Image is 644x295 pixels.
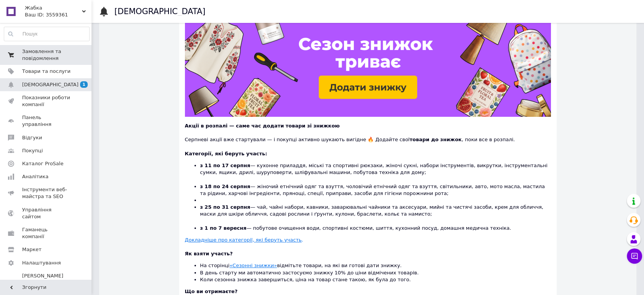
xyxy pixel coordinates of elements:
[22,94,71,108] span: Показники роботи компанії
[22,160,63,167] span: Каталог ProSale
[22,147,43,154] span: Покупці
[22,48,71,62] span: Замовлення та повідомлення
[200,204,251,210] b: з 25 по 31 серпня
[185,237,302,243] u: Докладніше про категорії, які беруть участь
[22,134,42,141] span: Відгуки
[25,5,82,11] span: Жабка
[80,81,88,88] span: 1
[185,151,267,156] b: Категорії, які беруть участь:
[200,225,551,232] li: — побутове очищення води, спортивні костюми, шиття, кухонний посуд, домашня медична техніка.
[22,173,48,180] span: Аналітика
[22,206,71,220] span: Управління сайтом
[22,114,71,128] span: Панель управління
[22,246,42,253] span: Маркет
[22,186,71,200] span: Інструменти веб-майстра та SEO
[22,260,61,266] span: Налаштування
[200,184,251,189] b: з 18 по 24 серпня
[22,68,71,75] span: Товари та послуги
[185,237,304,243] a: Докладніше про категорії, які беруть участь.
[114,7,206,16] h1: [DEMOGRAPHIC_DATA]
[200,183,551,197] li: — жіночий етнічний одяг та взуття, чоловічий етнічний одяг та взуття, світильники, авто, мото мас...
[200,225,247,231] b: з 1 по 7 вересня
[185,129,551,143] div: Серпневі акції вже стартували — і покупці активно шукають вигідне 🔥 Додайте свої , поки все в роз...
[230,263,277,268] a: «Сезонні знижки»
[185,123,340,129] b: Акції в розпалі — саме час додати товари зі знижкою
[185,289,238,294] b: Що ви отримаєте?
[200,204,551,225] li: — чай, чайні набори, кавники, заварювальні чайники та аксесуари, мийні та чистячі засоби, крем дл...
[22,81,79,88] span: [DEMOGRAPHIC_DATA]
[200,162,551,183] li: — кухонне приладдя, міські та спортивні рюкзаки, жіночі сукні, набори інструментів, викрутки, інс...
[22,226,71,240] span: Гаманець компанії
[200,262,551,269] li: На сторінці відмітьте товари, на які ви готові дати знижку.
[4,27,89,41] input: Пошук
[410,137,462,142] b: товари до знижок
[200,163,251,168] b: з 11 по 17 серпня
[200,276,551,283] li: Коли сезонна знижка завершиться, ціна на товар стане такою, як була до того.
[200,269,551,276] li: В день старту ми автоматично застосуємо знижку 10% до ціни відмічених товарів.
[22,272,71,293] span: [PERSON_NAME] та рахунки
[185,251,233,256] b: Як взяти участь?
[627,248,642,264] button: Чат з покупцем
[25,11,92,18] div: Ваш ID: 3559361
